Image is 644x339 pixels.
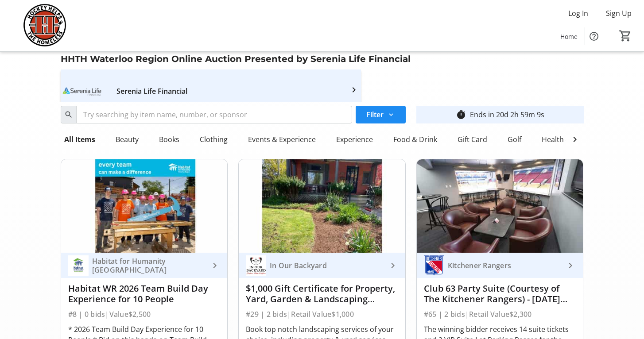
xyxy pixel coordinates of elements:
img: In Our Backyard [246,255,266,276]
a: Home [553,28,585,45]
span: Log In [568,8,588,19]
button: Cart [617,28,633,44]
div: Ends in 20d 2h 59m 9s [470,109,544,120]
span: Home [560,32,578,41]
div: $1,000 Gift Certificate for Property, Yard, Garden & Landscaping Services [246,283,398,304]
a: Kitchener RangersKitchener Rangers [417,253,583,278]
img: Habitat for Humanity Waterloo Region [68,255,89,276]
div: HHTH Waterloo Region Online Auction Presented by Serenia Life Financial [55,52,416,66]
input: Try searching by item name, number, or sponsor [76,106,352,123]
div: Food & Drink [390,131,441,148]
button: Help [585,27,603,45]
div: Habitat for Humanity [GEOGRAPHIC_DATA] [89,257,210,274]
div: Kitchener Rangers [444,261,566,270]
div: Beauty [112,131,142,148]
div: Events & Experience [244,131,319,148]
img: $1,000 Gift Certificate for Property, Yard, Garden & Landscaping Services [239,159,405,253]
button: Log In [561,6,595,20]
img: Serenia Life Financial's logo [62,71,102,111]
a: In Our BackyardIn Our Backyard [239,253,405,278]
mat-icon: timer_outline [456,109,466,120]
button: Filter [356,106,406,123]
div: Club 63 Party Suite (Courtesy of The Kitchener Rangers) - [DATE] Kitchener Rangers vs Guelph Stor... [424,283,576,304]
span: Filter [366,109,384,120]
img: Habitat WR 2026 Team Build Day Experience for 10 People [61,159,228,253]
div: Gift Card [454,131,491,148]
div: In Our Backyard [266,261,388,270]
a: Habitat for Humanity Waterloo RegionHabitat for Humanity [GEOGRAPHIC_DATA] [61,253,228,278]
span: Sign Up [606,8,632,19]
div: All Items [61,131,99,148]
mat-icon: keyboard_arrow_right [388,260,398,271]
mat-icon: keyboard_arrow_right [565,260,576,271]
div: Books [155,131,183,148]
img: Hockey Helps the Homeless's Logo [5,4,84,48]
div: Health & Wellness [538,131,606,148]
a: Serenia Life Financial's logoSerenia Life Financial [55,71,367,111]
mat-icon: keyboard_arrow_right [209,260,220,271]
div: Golf [504,131,525,148]
div: Habitat WR 2026 Team Build Day Experience for 10 People [68,283,221,304]
button: Sign Up [599,6,639,20]
img: Club 63 Party Suite (Courtesy of The Kitchener Rangers) - Tuesday November 18th Kitchener Rangers... [417,159,583,253]
div: Clothing [196,131,231,148]
div: Experience [333,131,376,148]
div: #29 | 2 bids | Retail Value $1,000 [246,308,398,320]
div: #8 | 0 bids | Value $2,500 [68,308,221,320]
div: #65 | 2 bids | Retail Value $2,300 [424,308,576,320]
div: Serenia Life Financial [116,84,335,98]
img: Kitchener Rangers [424,255,444,276]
